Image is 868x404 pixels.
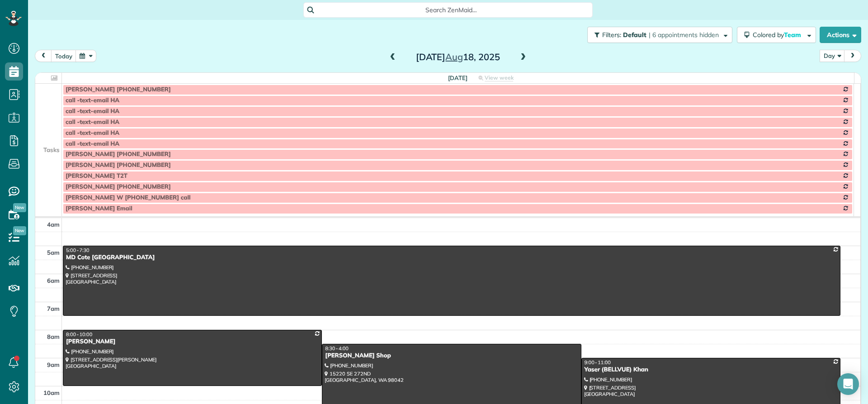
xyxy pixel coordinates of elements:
[66,338,319,346] div: [PERSON_NAME]
[66,86,171,93] span: [PERSON_NAME] [PHONE_NUMBER]
[844,50,861,62] button: next
[623,31,647,39] span: Default
[66,97,119,104] span: call -text-email HA
[43,389,60,396] span: 10am
[47,249,60,256] span: 5am
[66,254,838,261] div: MD Cote [GEOGRAPHIC_DATA]
[47,361,60,368] span: 9am
[66,140,119,147] span: call -text-email HA
[13,203,26,212] span: New
[47,277,60,284] span: 6am
[47,305,60,312] span: 7am
[51,50,76,62] button: today
[753,31,804,39] span: Colored by
[583,27,732,43] a: Filters: Default | 6 appointments hidden
[66,205,132,212] span: [PERSON_NAME] Email
[66,247,90,253] span: 5:00 - 7:30
[485,74,514,81] span: View week
[66,331,92,337] span: 8:00 - 10:00
[448,74,467,81] span: [DATE]
[820,50,845,62] button: Day
[401,52,514,62] h2: [DATE] 18, 2025
[66,162,171,169] span: [PERSON_NAME] [PHONE_NUMBER]
[66,194,190,201] span: [PERSON_NAME] W [PHONE_NUMBER] call
[584,366,838,374] div: Yaser (BELLVUE) Khan
[325,352,578,360] div: [PERSON_NAME] Shop
[784,31,802,39] span: Team
[66,108,119,115] span: call -text-email HA
[820,27,861,43] button: Actions
[66,183,171,190] span: [PERSON_NAME] [PHONE_NUMBER]
[602,31,621,39] span: Filters:
[66,172,127,180] span: [PERSON_NAME] T2T
[35,50,52,62] button: prev
[837,373,859,395] div: Open Intercom Messenger
[649,31,719,39] span: | 6 appointments hidden
[13,226,26,235] span: New
[47,333,60,340] span: 8am
[445,51,463,62] span: Aug
[585,359,611,366] span: 9:00 - 11:00
[66,151,171,158] span: [PERSON_NAME] [PHONE_NUMBER]
[587,27,732,43] button: Filters: Default | 6 appointments hidden
[325,345,349,352] span: 8:30 - 4:00
[737,27,816,43] button: Colored byTeam
[66,119,119,126] span: call -text-email HA
[66,129,119,137] span: call -text-email HA
[47,221,60,228] span: 4am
